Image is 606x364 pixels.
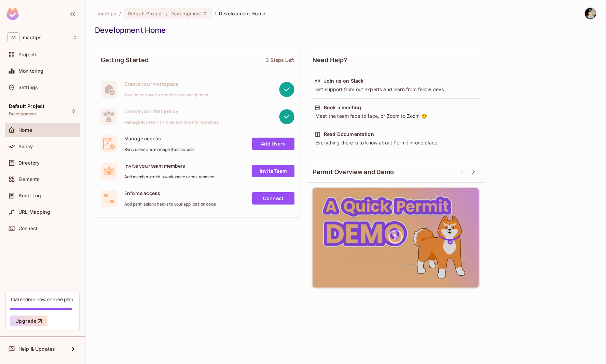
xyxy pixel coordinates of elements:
[124,120,219,125] span: Manage access with roles, actions and resources
[315,113,477,120] div: Meet the team face to face, or Zoom to Zoom 😉
[124,81,209,87] span: Create your workspace
[124,174,215,180] span: Add members to this workspace or environment
[101,56,149,64] span: Getting Started
[266,57,294,63] div: 3 Steps Left
[128,10,163,17] span: Default Project
[9,111,37,117] span: Development
[18,160,40,166] span: Directory
[313,56,347,64] span: Need Help?
[219,10,265,17] span: Development Home
[313,168,394,176] span: Permit Overview and Demo
[215,10,216,17] li: /
[9,103,44,109] span: Default Project
[18,127,32,133] span: Home
[98,10,116,17] span: the active workspace
[10,316,47,326] button: Upgrade
[124,108,219,114] span: Create your first policy
[124,163,215,169] span: Invite your team members
[315,86,477,93] div: Get support from out experts and learn from fellow devs
[324,78,363,84] div: Join us on Slack
[252,165,294,177] a: Invite Team
[18,346,55,352] span: Help & Updates
[95,25,593,35] div: Development Home
[119,10,121,17] li: /
[6,8,19,20] img: SReyMgAAAABJRU5ErkJggg==
[166,11,168,16] span: :
[315,139,477,146] div: Everything there is to know about Permit in one place
[252,192,294,205] a: Connect
[18,209,50,215] span: URL Mapping
[18,85,38,90] span: Settings
[18,52,38,57] span: Projects
[18,177,40,182] span: Elements
[124,201,216,207] span: Add permission checks to your application code
[18,144,33,149] span: Policy
[23,35,42,40] span: Workspace: madlips
[324,131,374,138] div: Read Documentation
[124,190,216,196] span: Enforce access
[324,104,361,111] div: Book a meeting
[124,147,194,152] span: Sync users and manage their access
[10,296,73,303] div: Trial ended- now on Free plan
[170,10,202,17] span: Development
[18,226,38,231] span: Connect
[18,193,41,198] span: Audit Log
[124,135,194,142] span: Manage access
[585,8,596,19] img: Rizki Nabil Aufa
[124,92,209,98] span: Your home base for permission management
[8,32,19,42] span: M
[18,68,44,74] span: Monitoring
[252,138,294,150] a: Add Users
